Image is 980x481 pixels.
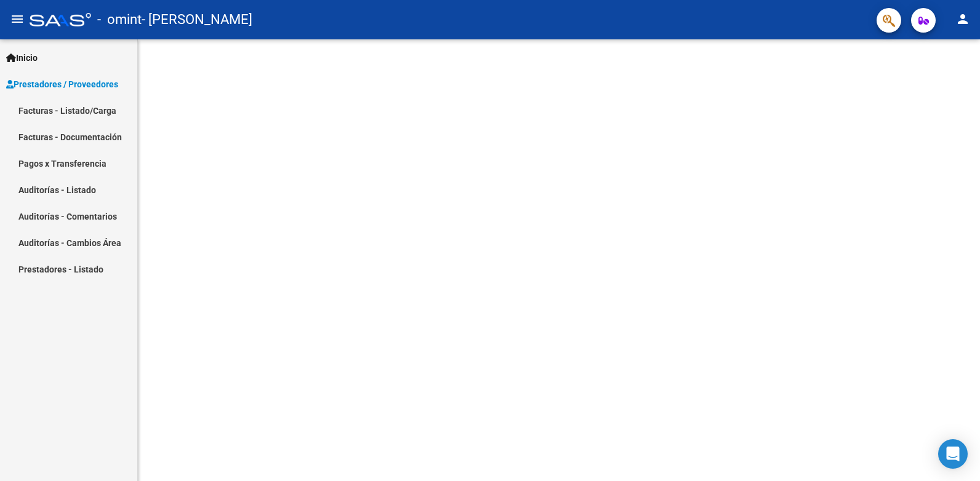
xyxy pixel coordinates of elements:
[6,51,38,65] span: Inicio
[97,6,142,33] span: - omint
[10,12,25,26] mat-icon: menu
[955,12,970,26] mat-icon: person
[6,78,118,91] span: Prestadores / Proveedores
[142,6,252,33] span: - [PERSON_NAME]
[938,439,968,469] div: Open Intercom Messenger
